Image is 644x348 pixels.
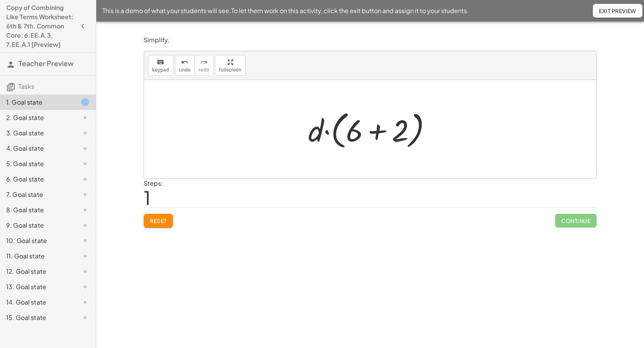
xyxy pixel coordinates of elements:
div: 15. Goal state [6,313,68,322]
div: 3. Goal state [6,128,68,138]
h4: Copy of Combining Like Terms Worksheet: 6th & 7th. Common Core: 6.EE.A.3, 7.EE.A.1 [Preview] [6,3,76,49]
span: 1 [144,186,151,209]
i: Task not started. [80,313,90,322]
button: Reset [144,214,173,228]
span: This is a demo of what your students will see. To let them work on this activity, click the exit ... [102,6,469,15]
div: 13. Goal state [6,282,68,291]
i: undo [181,58,188,67]
i: Task not started. [80,205,90,215]
i: Task not started. [80,190,90,199]
div: 2. Goal state [6,113,68,122]
i: Task not started. [80,113,90,122]
span: Reset [150,217,167,224]
i: Task not started. [80,236,90,245]
button: undoundo [175,55,195,76]
span: redo [199,67,209,73]
span: fullscreen [219,67,241,73]
div: 6. Goal state [6,175,68,184]
div: 5. Goal state [6,159,68,168]
button: keyboardkeypad [148,55,173,76]
button: redoredo [195,55,213,76]
i: Task not started. [80,159,90,168]
i: Task started. [80,98,90,107]
i: Task not started. [80,267,90,276]
span: keypad [152,67,169,73]
span: Exit Preview [599,7,636,14]
i: Task not started. [80,251,90,261]
i: Task not started. [80,144,90,153]
div: 4. Goal state [6,144,68,153]
div: 10. Goal state [6,236,68,245]
div: 7. Goal state [6,190,68,199]
span: undo [179,67,191,73]
span: Teacher Preview [18,59,74,68]
span: Tasks [18,82,34,90]
div: 8. Goal state [6,205,68,215]
div: 1. Goal state [6,98,68,107]
label: Steps: [144,179,163,187]
button: Exit Preview [593,4,642,18]
div: 12. Goal state [6,267,68,276]
p: Simplify. [144,36,597,45]
i: keyboard [157,58,164,67]
button: fullscreen [215,55,246,76]
i: Task not started. [80,298,90,307]
i: Task not started. [80,175,90,184]
div: 14. Goal state [6,298,68,307]
div: 9. Goal state [6,221,68,230]
i: Task not started. [80,128,90,138]
i: Task not started. [80,221,90,230]
i: Task not started. [80,282,90,291]
div: 11. Goal state [6,251,68,261]
i: redo [200,58,208,67]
